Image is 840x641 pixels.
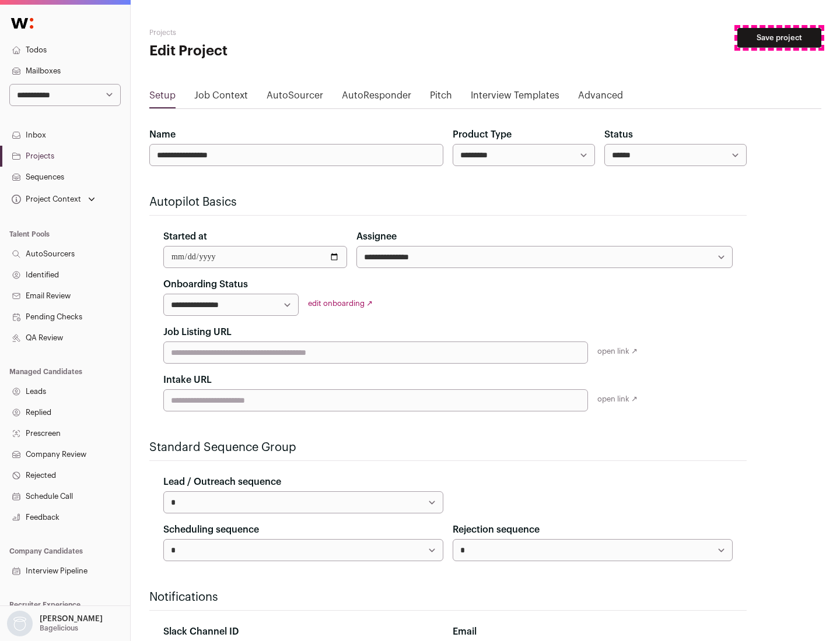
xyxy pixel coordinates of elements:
[430,89,452,107] a: Pitch
[40,624,78,633] p: Bagelicious
[149,42,373,61] h1: Edit Project
[356,230,397,244] label: Assignee
[604,128,633,142] label: Status
[308,300,373,307] a: edit onboarding ↗
[453,128,512,142] label: Product Type
[267,89,323,107] a: AutoSourcer
[9,195,81,204] div: Project Context
[163,475,281,489] label: Lead / Outreach sequence
[342,89,411,107] a: AutoResponder
[578,89,623,107] a: Advanced
[453,625,733,639] div: Email
[149,439,747,456] h2: Standard Sequence Group
[163,523,259,537] label: Scheduling sequence
[471,89,559,107] a: Interview Templates
[7,611,33,636] img: nopic.png
[737,28,821,48] button: Save project
[149,589,747,605] h2: Notifications
[163,325,232,339] label: Job Listing URL
[5,12,40,35] img: Wellfound
[9,191,97,207] button: Open dropdown
[453,523,540,537] label: Rejection sequence
[149,89,176,107] a: Setup
[149,194,747,210] h2: Autopilot Basics
[194,89,248,107] a: Job Context
[163,373,212,387] label: Intake URL
[5,611,105,636] button: Open dropdown
[163,625,239,639] label: Slack Channel ID
[149,128,176,142] label: Name
[149,28,373,37] h2: Projects
[163,230,207,244] label: Started at
[40,614,103,624] p: [PERSON_NAME]
[163,277,248,291] label: Onboarding Status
